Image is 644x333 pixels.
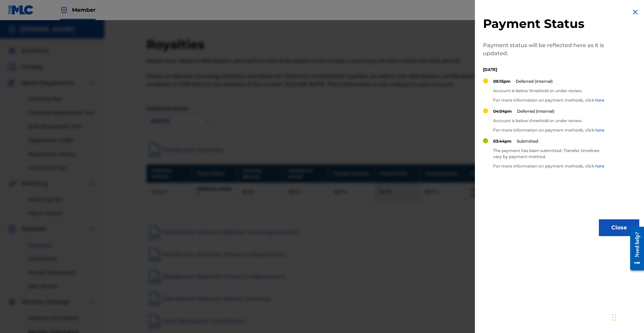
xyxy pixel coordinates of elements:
iframe: Chat Widget [610,301,644,333]
h2: Payment Status [483,16,608,31]
p: 09:15pm [493,78,511,84]
a: here [595,127,604,133]
p: Submitted [517,138,538,144]
p: Deferred (internal) [516,78,553,84]
p: The payment has been submitted. Transfer timelines vary by payment method. [493,148,608,160]
p: For more information on payment methods, click [493,163,608,169]
p: For more information on payment methods, click [493,127,604,133]
img: Top Rightsholder [60,6,68,14]
iframe: Resource Center [625,219,644,278]
p: For more information on payment methods, click [493,97,604,103]
p: Payment status will be reflected here as it is updated. [483,41,608,58]
a: here [595,98,604,103]
p: [DATE] [483,67,608,73]
p: Account is below threshold or under review. [493,118,604,124]
img: MLC Logo [8,5,34,15]
p: Deferred (Internal) [517,108,554,114]
div: Drag [612,307,616,328]
p: Account is below threshold or under review. [493,88,604,94]
button: Close [599,219,639,236]
a: here [595,163,604,169]
p: 04:04pm [493,108,512,114]
span: Member [72,6,96,14]
p: 03:44pm [493,138,512,144]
